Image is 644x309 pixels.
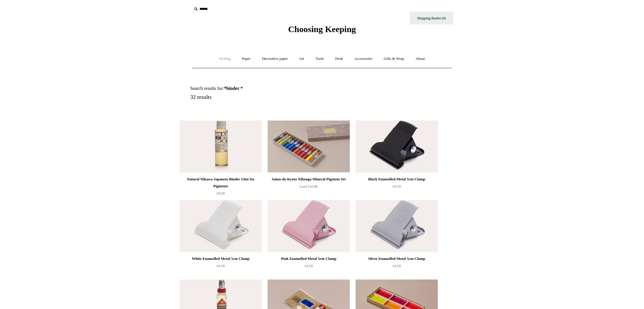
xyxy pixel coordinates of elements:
[304,264,313,268] span: £4.50
[294,51,309,66] a: Art
[356,200,438,252] a: Silver Enamelled Metal 5cm Clamp Silver Enamelled Metal 5cm Clamp
[410,12,453,25] a: Shopping Basket (0)
[180,200,262,252] a: White Enamelled Metal 5cm Clamp White Enamelled Metal 5cm Clamp
[392,184,401,188] span: £4.50
[268,121,350,173] img: Saiun-do Kyoto Nihonga Mineral Pigment Set
[216,191,225,195] span: £8.00
[392,264,401,268] span: £4.50
[356,255,438,279] a: Silver Enamelled Metal 5cm Clamp £4.50
[269,255,348,262] div: Pink Enamelled Metal 5cm Clamp
[214,51,236,66] a: Writing
[190,86,329,91] h1: Search results for:
[180,121,262,173] a: Natural Nikawa Japanese Binder Glue for Pigments Natural Nikawa Japanese Binder Glue for Pigments
[410,51,430,66] a: About
[356,200,438,252] img: Silver Enamelled Metal 5cm Clamp
[190,94,329,101] h5: 32 results
[300,184,318,188] span: £110.00
[357,255,436,262] div: Silver Enamelled Metal 5cm Clamp
[180,121,262,173] img: Natural Nikawa Japanese Binder Glue for Pigments
[269,176,348,183] div: Saiun-do Kyoto Nihonga Mineral Pigment Set
[310,51,329,66] a: Tools
[356,121,438,173] img: Black Enamelled Metal 5cm Clamp
[181,255,260,262] div: White Enamelled Metal 5cm Clamp
[268,121,350,173] a: Saiun-do Kyoto Nihonga Mineral Pigment Set Saiun-do Kyoto Nihonga Mineral Pigment Set
[357,176,436,183] div: Black Enamelled Metal 5cm Clamp
[356,176,438,199] a: Black Enamelled Metal 5cm Clamp £4.50
[330,51,348,66] a: Desk
[378,51,409,66] a: Gifts & Wrap
[268,200,350,252] img: Pink Enamelled Metal 5cm Clamp
[300,185,305,188] span: from
[181,176,260,190] div: Natural Nikawa Japanese Binder Glue for Pigments
[180,176,262,199] a: Natural Nikawa Japanese Binder Glue for Pigments £8.00
[356,121,438,173] a: Black Enamelled Metal 5cm Clamp Black Enamelled Metal 5cm Clamp
[268,200,350,252] a: Pink Enamelled Metal 5cm Clamp Pink Enamelled Metal 5cm Clamp
[288,29,356,33] a: Choosing Keeping
[268,255,350,279] a: Pink Enamelled Metal 5cm Clamp £4.50
[268,176,350,199] a: Saiun-do Kyoto Nihonga Mineral Pigment Set from£110.00
[237,51,256,66] a: Paper
[288,24,356,34] span: Choosing Keeping
[180,255,262,279] a: White Enamelled Metal 5cm Clamp £4.50
[349,51,378,66] a: Accessories
[257,51,293,66] a: Decorative paper
[180,200,262,252] img: White Enamelled Metal 5cm Clamp
[216,264,225,268] span: £4.50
